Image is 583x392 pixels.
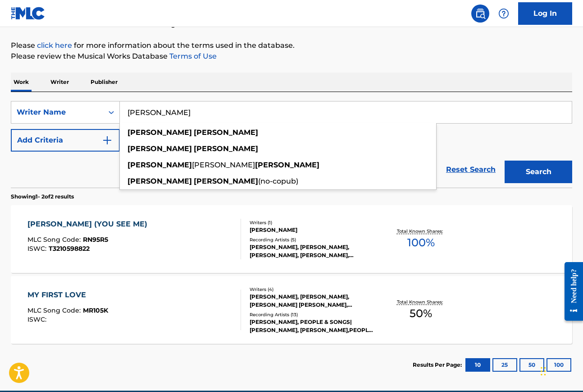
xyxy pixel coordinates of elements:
[397,228,445,235] p: Total Known Shares:
[37,41,72,50] a: click here
[128,144,192,153] strong: [PERSON_NAME]
[558,255,583,328] iframe: Resource Center
[194,144,258,153] strong: [PERSON_NAME]
[519,358,544,372] button: 50
[475,8,486,19] img: search
[11,101,572,188] form: Search Form
[49,244,90,253] span: T3210598822
[194,177,258,185] strong: [PERSON_NAME]
[495,5,513,23] div: Help
[250,286,374,293] div: Writers ( 4 )
[11,193,74,201] p: Showing 1 - 2 of 2 results
[11,51,572,62] p: Please review the Musical Works Database
[83,235,108,244] span: RN95R5
[250,219,374,226] div: Writers ( 1 )
[541,358,546,385] div: Drag
[48,73,72,92] p: Writer
[397,299,445,305] p: Total Known Shares:
[410,305,432,322] span: 50 %
[250,318,374,334] div: [PERSON_NAME], PEOPLE & SONGS|[PERSON_NAME], [PERSON_NAME],PEOPLE & SONGS, [PERSON_NAME] & PEOPLE...
[498,8,509,19] img: help
[250,311,374,318] div: Recording Artists ( 13 )
[492,358,517,372] button: 25
[27,290,108,300] div: MY FIRST LOVE
[407,235,435,251] span: 100 %
[413,361,464,369] p: Results Per Page:
[250,293,374,309] div: [PERSON_NAME], [PERSON_NAME], [PERSON_NAME] [PERSON_NAME], [PERSON_NAME]
[128,177,192,185] strong: [PERSON_NAME]
[27,235,83,244] span: MLC Song Code :
[250,236,374,243] div: Recording Artists ( 5 )
[27,306,83,314] span: MLC Song Code :
[168,52,217,60] a: Terms of Use
[88,73,120,92] p: Publisher
[194,128,258,137] strong: [PERSON_NAME]
[102,135,113,146] img: 9d2ae6d4665cec9f34b9.svg
[505,161,572,183] button: Search
[27,315,49,323] span: ISWC :
[11,7,46,20] img: MLC Logo
[11,73,32,92] p: Work
[27,219,152,230] div: [PERSON_NAME] (YOU SEE ME)
[518,2,572,25] a: Log In
[442,160,500,180] a: Reset Search
[250,226,374,234] div: [PERSON_NAME]
[83,306,108,314] span: MR105K
[538,349,583,392] iframe: Chat Widget
[11,205,572,273] a: [PERSON_NAME] (YOU SEE ME)MLC Song Code:RN95R5ISWC:T3210598822Writers (1)[PERSON_NAME]Recording A...
[27,244,49,253] span: ISWC :
[255,161,319,169] strong: [PERSON_NAME]
[128,161,192,169] strong: [PERSON_NAME]
[11,129,120,152] button: Add Criteria
[465,358,490,372] button: 10
[192,161,255,169] span: [PERSON_NAME]
[17,107,98,118] div: Writer Name
[250,243,374,259] div: [PERSON_NAME], [PERSON_NAME], [PERSON_NAME], [PERSON_NAME], [PERSON_NAME]
[11,276,572,344] a: MY FIRST LOVEMLC Song Code:MR105KISWC:Writers (4)[PERSON_NAME], [PERSON_NAME], [PERSON_NAME] [PER...
[128,128,192,137] strong: [PERSON_NAME]
[258,177,298,185] span: (no-copub)
[11,40,572,51] p: Please for more information about the terms used in the database.
[471,5,489,23] a: Public Search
